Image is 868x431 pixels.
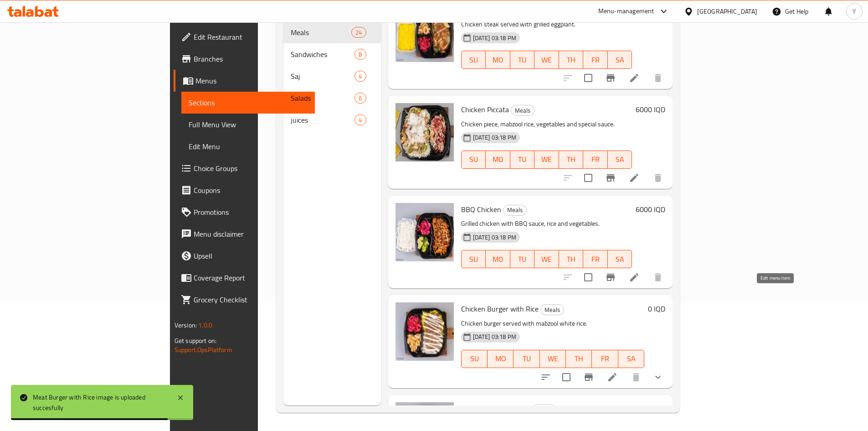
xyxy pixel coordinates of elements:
[283,43,381,65] div: Sandwiches8
[194,250,308,261] span: Upsell
[194,294,308,305] span: Grocery Checklist
[291,114,354,125] span: juices
[563,153,580,166] span: TH
[461,318,645,329] p: Chicken burger served with mabzool white rice.
[354,71,366,82] div: items
[541,305,564,315] span: Meals
[629,272,640,283] a: Edit menu item
[461,119,632,130] p: Chicken piece, mabzool rice, vegetables and special sauce.
[600,67,621,89] button: Branch-specific-item
[510,151,535,169] button: TU
[488,350,514,368] button: MO
[181,92,315,114] a: Sections
[461,51,486,69] button: SU
[489,253,507,266] span: MO
[181,135,315,157] a: Edit Menu
[618,350,644,368] button: SA
[625,366,647,388] button: delete
[652,372,663,383] svg: Show Choices
[579,268,598,287] span: Select to update
[538,253,555,266] span: WE
[355,72,365,81] span: 4
[517,352,536,365] span: TU
[503,205,526,215] span: Meals
[33,392,168,413] div: Meat Burger with Rice image is uploaded succesfully
[636,103,665,116] h6: 6000 IQD
[175,319,197,331] span: Version:
[503,205,527,216] div: Meals
[174,157,315,179] a: Choice Groups
[559,151,584,169] button: TH
[465,253,482,266] span: SU
[194,228,308,239] span: Menu disclaimer
[395,103,454,161] img: Chicken Piccata
[579,68,598,88] span: Select to update
[592,350,618,368] button: FR
[648,402,665,415] h6: 0 IQD
[354,93,366,104] div: items
[189,119,308,130] span: Full Menu View
[465,53,482,67] span: SU
[608,151,632,169] button: SA
[514,153,531,166] span: TU
[647,266,669,288] button: delete
[395,203,454,261] img: BBQ Chicken
[629,73,640,83] a: Edit menu item
[291,27,351,38] span: Meals
[559,250,584,268] button: TH
[608,51,632,69] button: SA
[174,289,315,311] a: Grocery Checklist
[557,368,576,387] span: Select to update
[510,250,535,268] button: TU
[469,233,520,242] span: [DATE] 03:18 PM
[647,366,669,388] button: show more
[461,350,488,368] button: SU
[283,21,381,43] div: Meals24
[355,94,365,103] span: 6
[611,53,629,67] span: SA
[194,31,308,42] span: Edit Restaurant
[489,53,507,67] span: MO
[583,151,608,169] button: FR
[461,402,530,415] span: Meat Burger with Rice
[461,203,501,216] span: BBQ Chicken
[647,67,669,89] button: delete
[461,218,632,229] p: Grilled chicken with BBQ sauce, rice and vegetables.
[194,53,308,64] span: Branches
[486,151,510,169] button: MO
[283,109,381,131] div: juices4
[395,4,454,62] img: Chicken Steak with Grilled Eggplant
[174,70,315,92] a: Menus
[195,75,308,86] span: Menus
[566,350,592,368] button: TH
[570,352,588,365] span: TH
[486,51,510,69] button: MO
[486,250,510,268] button: MO
[611,253,629,266] span: SA
[534,250,559,268] button: WE
[354,49,366,60] div: items
[194,185,308,196] span: Coupons
[540,350,566,368] button: WE
[469,133,520,142] span: [DATE] 03:18 PM
[354,114,366,125] div: items
[291,49,354,60] span: Sandwiches
[559,51,584,69] button: TH
[587,153,604,166] span: FR
[608,250,632,268] button: SA
[514,350,539,368] button: TU
[174,245,315,267] a: Upsell
[174,179,315,201] a: Coupons
[511,105,534,116] span: Meals
[697,6,757,16] div: [GEOGRAPHIC_DATA]
[395,302,454,361] img: Chicken Burger with Rice
[194,163,308,174] span: Choice Groups
[578,366,600,388] button: Branch-specific-item
[181,114,315,135] a: Full Menu View
[598,6,654,17] div: Menu-management
[291,71,354,82] span: Saj
[540,304,564,315] div: Meals
[583,250,608,268] button: FR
